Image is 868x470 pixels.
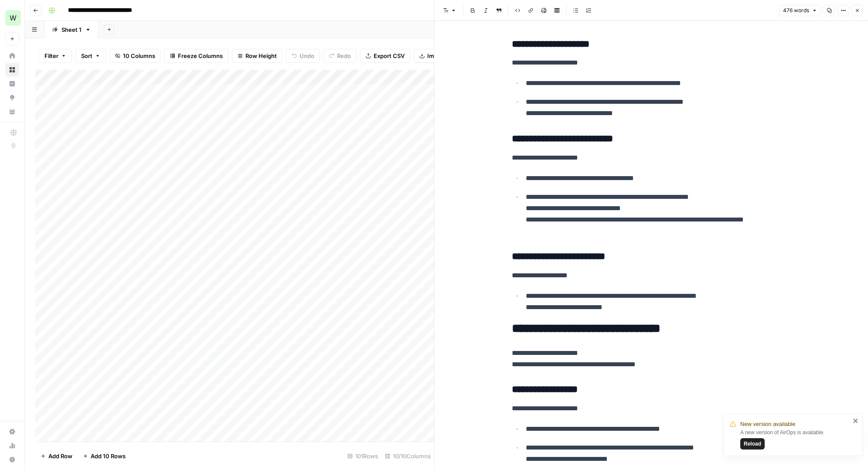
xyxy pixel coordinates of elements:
span: 476 words [783,7,809,14]
button: Freeze Columns [164,49,228,63]
div: Sheet 1 [61,25,82,34]
span: Export CSV [374,51,405,60]
button: 476 words [779,5,821,16]
div: 101 Rows [344,449,381,463]
a: Settings [5,425,19,439]
span: Row Height [245,51,277,60]
div: A new version of AirOps is available. [740,429,850,450]
span: Import CSV [427,51,459,60]
button: close [853,417,859,424]
span: Undo [300,51,314,60]
span: Add Row [48,452,72,460]
button: Add Row [35,449,78,463]
div: 10/10 Columns [381,449,434,463]
a: Your Data [5,105,19,119]
button: Workspace: Workspace1 [5,7,19,29]
span: Reload [744,440,761,448]
span: Freeze Columns [178,51,223,60]
button: Filter [39,49,72,63]
a: Home [5,49,19,63]
button: Export CSV [360,49,410,63]
span: Redo [337,51,351,60]
span: Sort [81,51,92,60]
span: New version available [740,420,795,429]
span: 10 Columns [123,51,155,60]
button: Help + Support [5,453,19,467]
a: Usage [5,439,19,453]
span: Filter [44,51,58,60]
a: Insights [5,77,19,91]
button: Reload [740,438,765,450]
button: Row Height [232,49,283,63]
span: W [10,13,17,23]
a: Sheet 1 [44,21,99,38]
button: 10 Columns [109,49,161,63]
a: Opportunities [5,91,19,105]
button: Redo [323,49,357,63]
span: Add 10 Rows [91,452,126,460]
a: Browse [5,63,19,77]
button: Undo [286,49,320,63]
button: Add 10 Rows [78,449,131,463]
button: Sort [75,49,106,63]
button: Import CSV [414,49,464,63]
